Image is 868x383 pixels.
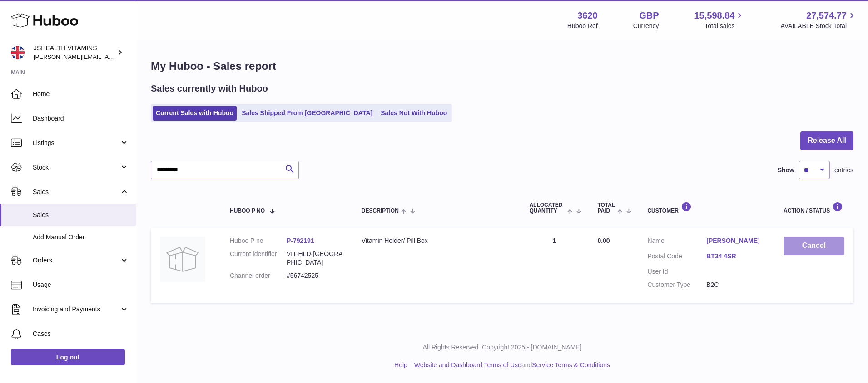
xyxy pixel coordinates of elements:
[151,82,268,95] h2: Sales currently with Huboo
[694,10,745,30] a: 15,598.84 Total sales
[153,106,237,121] a: Current Sales with Huboo
[230,271,287,280] dt: Channel order
[567,22,598,30] div: Huboo Ref
[33,188,119,196] span: Sales
[706,237,765,245] a: [PERSON_NAME]
[639,10,659,22] strong: GBP
[230,208,265,214] span: Huboo P no
[778,166,794,175] label: Show
[287,271,343,280] dd: #56742525
[411,361,610,369] li: and
[647,281,706,289] dt: Customer Type
[33,211,129,219] span: Sales
[784,237,844,255] button: Cancel
[33,139,119,147] span: Listings
[287,250,343,267] dd: VIT-HLD-[GEOGRAPHIC_DATA]
[33,281,129,289] span: Usage
[529,202,565,214] span: ALLOCATED Quantity
[377,106,450,121] a: Sales Not With Huboo
[706,252,765,261] a: BT34 4SR
[647,202,765,214] div: Customer
[780,22,857,30] span: AVAILABLE Stock Total
[394,361,407,368] a: Help
[230,250,287,267] dt: Current identifier
[647,252,706,263] dt: Postal Code
[151,59,853,73] h1: My Huboo - Sales report
[230,237,287,245] dt: Huboo P no
[647,267,706,276] dt: User Id
[694,10,734,22] span: 15,598.84
[33,330,129,338] span: Cases
[647,237,706,247] dt: Name
[597,237,610,244] span: 0.00
[633,22,659,30] div: Currency
[33,233,129,242] span: Add Manual Order
[33,256,119,265] span: Orders
[160,237,205,282] img: no-photo.jpg
[33,163,119,172] span: Stock
[144,343,861,352] p: All Rights Reserved. Copyright 2025 - [DOMAIN_NAME]
[780,10,857,30] a: 27,574.77 AVAILABLE Stock Total
[577,10,598,22] strong: 3620
[520,228,588,303] td: 1
[532,361,610,368] a: Service Terms & Conditions
[706,281,765,289] dd: B2C
[800,131,853,150] button: Release All
[784,202,844,214] div: Action / Status
[34,53,182,60] span: [PERSON_NAME][EMAIL_ADDRESS][DOMAIN_NAME]
[704,22,745,30] span: Total sales
[11,46,25,59] img: francesca@jshealthvitamins.com
[287,237,314,244] a: P-792191
[414,361,521,368] a: Website and Dashboard Terms of Use
[806,10,847,22] span: 27,574.77
[238,106,376,121] a: Sales Shipped From [GEOGRAPHIC_DATA]
[34,44,115,61] div: JSHEALTH VITAMINS
[33,90,129,98] span: Home
[33,114,129,123] span: Dashboard
[362,237,511,245] div: Vitamin Holder/ Pill Box
[597,202,615,214] span: Total paid
[33,305,119,314] span: Invoicing and Payments
[362,208,399,214] span: Description
[834,166,853,175] span: entries
[11,349,125,365] a: Log out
